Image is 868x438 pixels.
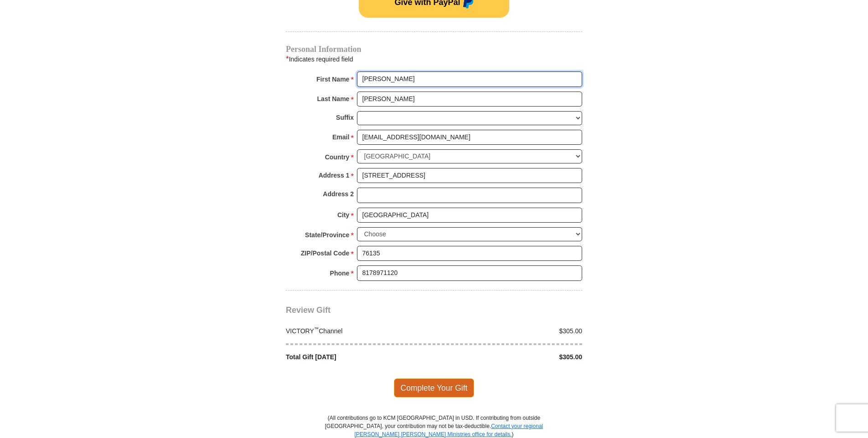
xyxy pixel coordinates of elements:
[394,378,475,397] span: Complete Your Gift
[354,423,543,438] a: Contact your regional [PERSON_NAME] [PERSON_NAME] Ministries office for details.
[434,326,587,336] div: $305.00
[314,326,319,331] sup: ™
[286,53,582,65] div: Indicates required field
[316,73,349,86] strong: First Name
[323,188,354,200] strong: Address 2
[305,229,349,241] strong: State/Province
[337,209,349,221] strong: City
[286,306,331,315] span: Review Gift
[332,131,349,143] strong: Email
[330,267,350,280] strong: Phone
[281,352,434,362] div: Total Gift [DATE]
[336,111,354,124] strong: Suffix
[286,46,582,53] h4: Personal Information
[319,169,350,182] strong: Address 1
[281,326,434,336] div: VICTORY Channel
[434,352,587,362] div: $305.00
[325,151,350,163] strong: Country
[301,247,350,260] strong: ZIP/Postal Code
[317,92,350,105] strong: Last Name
